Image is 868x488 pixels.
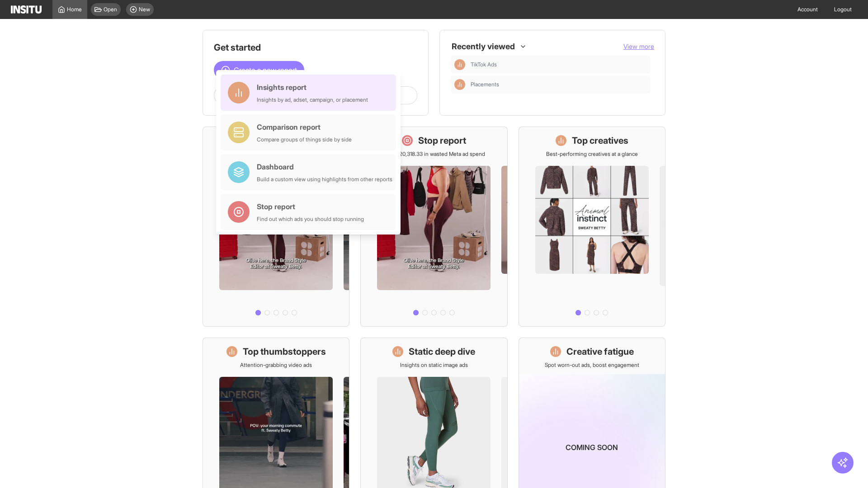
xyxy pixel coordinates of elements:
[360,127,507,327] a: Stop reportSave £20,318.33 in wasted Meta ad spend
[546,150,638,158] p: Best-performing creatives at a glance
[471,61,497,68] span: TikTok Ads
[214,41,417,54] h1: Get started
[471,81,647,88] span: Placements
[418,134,466,147] h1: Stop report
[203,127,349,327] a: What's live nowSee all active ads instantly
[257,96,368,103] div: Insights by ad, adset, campaign, or placement
[454,59,465,70] div: Insights
[257,122,352,132] div: Comparison report
[139,6,150,13] span: New
[572,134,628,147] h1: Top creatives
[67,6,82,13] span: Home
[623,42,654,51] button: View more
[240,361,312,369] p: Attention-grabbing video ads
[519,127,665,327] a: Top creativesBest-performing creatives at a glance
[400,361,468,369] p: Insights on static image ads
[383,150,485,158] p: Save £20,318.33 in wasted Meta ad spend
[257,216,364,223] div: Find out which ads you should stop running
[257,176,392,183] div: Build a custom view using highlights from other reports
[11,5,42,14] img: Logo
[454,79,465,90] div: Insights
[257,136,352,143] div: Compare groups of things side by side
[257,201,364,212] div: Stop report
[243,345,326,358] h1: Top thumbstoppers
[623,42,654,50] span: View more
[214,61,304,79] button: Create a new report
[409,345,475,358] h1: Static deep dive
[104,6,117,13] span: Open
[471,81,499,88] span: Placements
[257,82,368,93] div: Insights report
[234,65,297,75] span: Create a new report
[257,161,392,172] div: Dashboard
[471,61,647,68] span: TikTok Ads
